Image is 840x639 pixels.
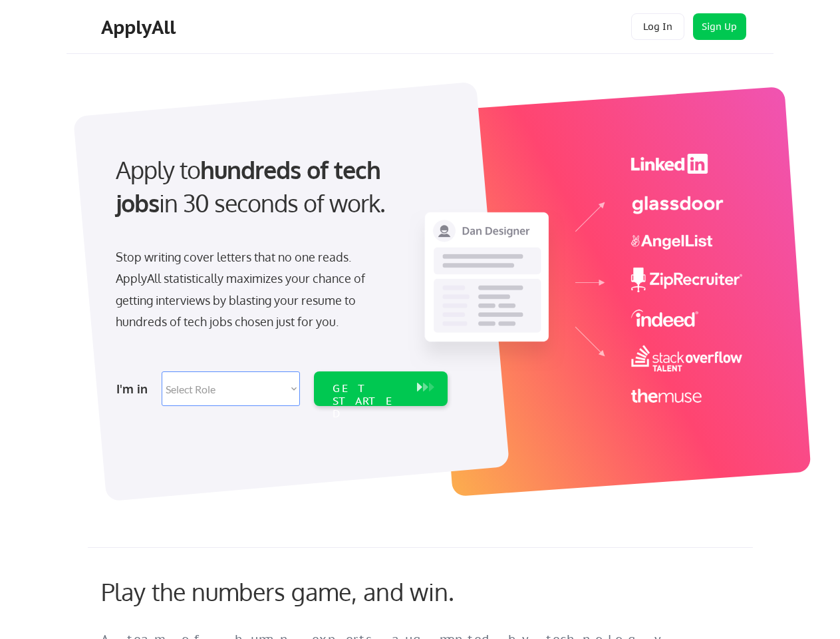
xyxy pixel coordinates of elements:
strong: hundreds of tech jobs [116,154,386,218]
div: GET STARTED [333,382,404,421]
div: Play the numbers game, and win. [101,577,513,606]
div: I'm in [116,378,154,399]
div: Apply to in 30 seconds of work. [116,153,442,220]
button: Log In [631,13,684,40]
div: ApplyAll [101,16,180,39]
div: Stop writing cover letters that no one reads. ApplyAll statistically maximizes your chance of get... [116,246,389,333]
button: Sign Up [693,13,746,40]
